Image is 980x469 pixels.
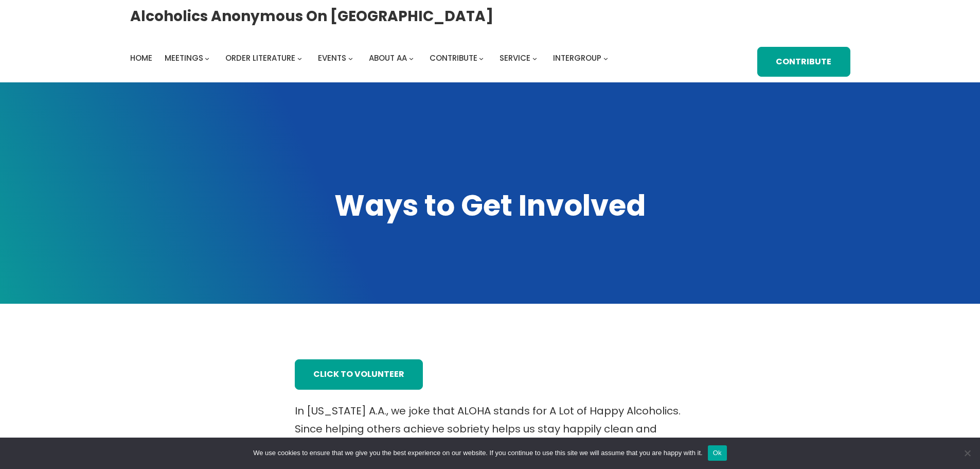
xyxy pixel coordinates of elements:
button: About AA submenu [409,56,414,60]
a: Contribute [430,51,477,65]
span: Events [318,53,346,63]
button: Intergroup submenu [603,56,608,60]
button: Meetings submenu [205,56,209,60]
a: click to volunteer [295,359,423,390]
button: Events submenu [348,56,353,60]
a: Contribute [757,47,850,77]
a: Home [130,51,152,65]
h1: Ways to Get Involved [130,186,850,225]
span: We use cookies to ensure that we give you the best experience on our website. If you continue to ... [253,448,702,458]
a: Events [318,51,346,65]
span: Order Literature [225,53,295,63]
a: Meetings [165,51,203,65]
button: Service submenu [532,56,537,60]
span: Service [500,53,530,63]
button: Order Literature submenu [297,56,302,60]
nav: Intergroup [130,51,612,65]
span: Contribute [430,53,477,63]
button: Ok [708,445,727,461]
a: Service [500,51,530,65]
a: Alcoholics Anonymous on [GEOGRAPHIC_DATA] [130,4,493,29]
span: No [962,448,972,458]
a: About AA [369,51,407,65]
span: Meetings [165,53,203,63]
span: Intergroup [553,53,601,63]
button: Contribute submenu [479,56,484,60]
span: About AA [369,53,407,63]
a: Intergroup [553,51,601,65]
span: Home [130,53,152,63]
